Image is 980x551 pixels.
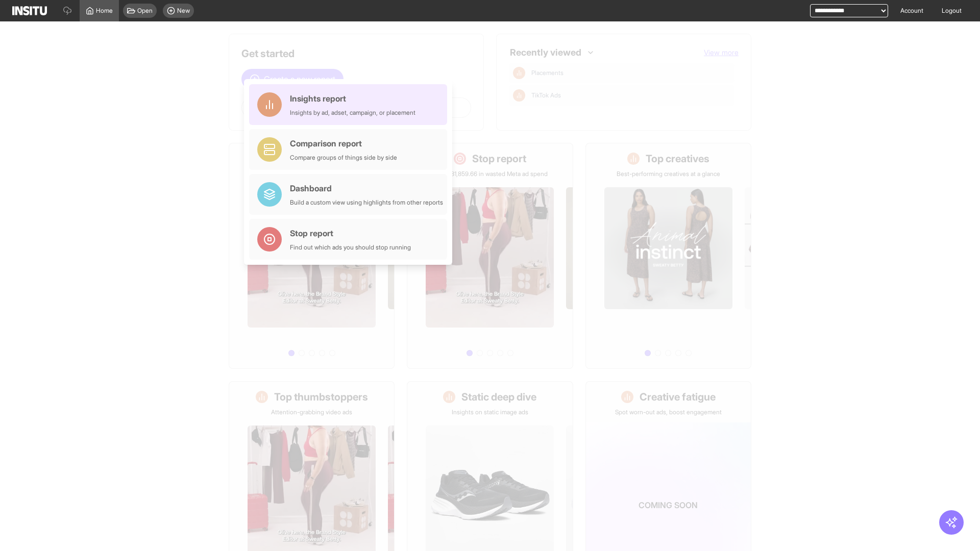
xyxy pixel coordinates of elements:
[12,6,47,15] img: Logo
[290,182,443,194] div: Dashboard
[177,7,190,15] span: New
[290,154,397,162] div: Compare groups of things side by side
[290,109,415,117] div: Insights by ad, adset, campaign, or placement
[290,243,411,252] div: Find out which ads you should stop running
[137,7,153,15] span: Open
[290,92,415,105] div: Insights report
[290,137,397,149] div: Comparison report
[290,198,443,207] div: Build a custom view using highlights from other reports
[96,7,113,15] span: Home
[290,227,411,239] div: Stop report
